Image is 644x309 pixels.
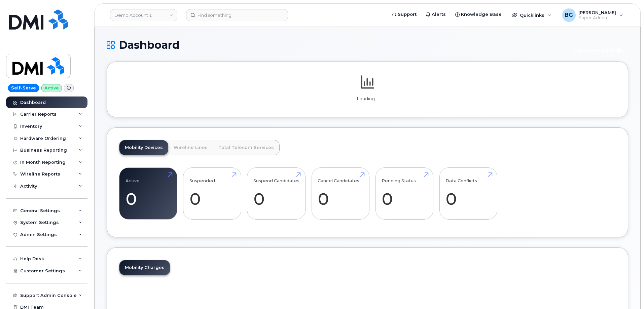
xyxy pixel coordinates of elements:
p: Loading... [119,96,616,102]
button: Customer Card [568,44,628,56]
a: Suspended 0 [189,171,235,216]
a: Pending Status 0 [382,171,427,216]
a: Total Telecom Services [213,140,279,155]
a: Mobility Devices [119,140,168,155]
a: Active 0 [126,171,171,216]
a: Cancel Candidates 0 [318,171,363,216]
a: Data Conflicts 0 [445,171,491,216]
h1: Dashboard [107,39,564,51]
a: Suspend Candidates 0 [253,171,299,216]
a: Mobility Charges [119,260,170,275]
a: Wireline Lines [168,140,213,155]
